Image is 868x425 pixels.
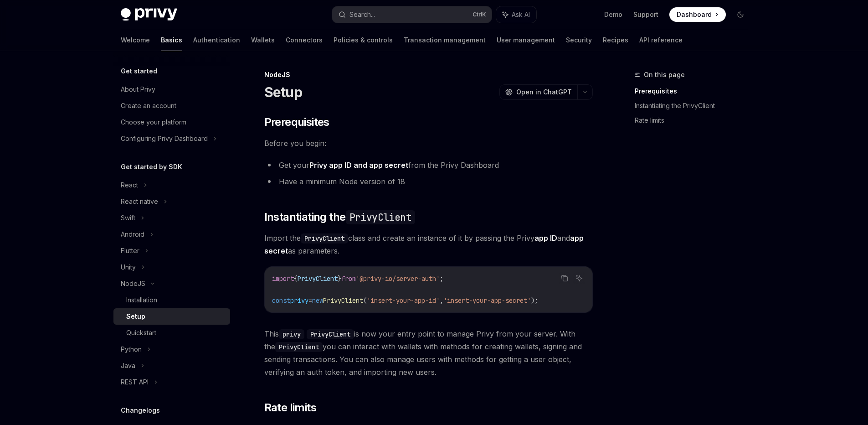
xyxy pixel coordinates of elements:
span: Open in ChatGPT [516,88,572,97]
span: Prerequisites [264,115,329,130]
button: Ask AI [496,6,536,23]
span: privy [290,296,308,305]
span: import [272,275,294,283]
span: Ask AI [512,10,530,19]
div: Unity [121,262,136,273]
a: Basics [161,29,182,51]
a: Dashboard [669,7,726,22]
a: Demo [604,10,622,19]
a: Support [633,10,658,19]
code: PrivyClient [301,233,348,244]
div: Android [121,229,144,240]
button: Search...CtrlK [332,6,492,23]
li: Have a minimum Node version of 18 [264,175,593,188]
span: ( [363,296,367,305]
a: Authentication [193,29,240,51]
span: const [272,296,290,305]
div: Choose your platform [121,117,186,128]
span: Rate limits [264,400,316,415]
a: Rate limits [635,113,755,128]
div: React native [121,196,158,207]
a: API reference [639,29,683,51]
div: About Privy [121,84,155,95]
code: PrivyClient [275,342,323,352]
a: Quickstart [113,325,230,341]
span: = [308,296,312,305]
a: User management [497,29,555,51]
div: REST API [121,377,149,388]
button: Ask AI [573,272,585,284]
code: PrivyClient [307,329,354,339]
span: On this page [644,69,685,80]
a: Choose your platform [113,114,230,130]
div: Installation [126,295,157,306]
div: Setup [126,311,145,322]
h1: Setup [264,84,302,100]
a: Connectors [286,29,323,51]
span: new [312,296,323,305]
div: Quickstart [126,327,156,338]
span: ); [531,296,538,305]
span: 'insert-your-app-secret' [443,296,531,305]
h5: Get started by SDK [121,161,182,172]
a: Setup [113,308,230,325]
a: Security [566,29,592,51]
span: , [440,296,443,305]
a: Installation [113,292,230,308]
a: Create an account [113,98,230,114]
div: Swift [121,212,135,223]
span: Ctrl K [473,11,486,18]
div: React [121,180,138,191]
a: Wallets [251,29,275,51]
div: NodeJS [121,278,145,289]
code: PrivyClient [346,210,415,224]
li: Get your from the Privy Dashboard [264,159,593,171]
div: Configuring Privy Dashboard [121,133,208,144]
span: '@privy-io/server-auth' [356,275,440,283]
span: } [338,275,341,283]
a: Recipes [603,29,628,51]
a: Transaction management [404,29,486,51]
span: Before you begin: [264,137,593,150]
div: NodeJS [264,70,593,79]
button: Open in ChatGPT [499,84,577,100]
a: Privy app ID and app secret [309,161,408,170]
button: Toggle dark mode [733,7,748,22]
span: This is now your entry point to manage Privy from your server. With the you can interact with wal... [264,327,593,378]
span: Dashboard [677,10,712,19]
a: About Privy [113,81,230,98]
span: Instantiating the [264,210,415,224]
div: Java [121,360,135,371]
div: Python [121,344,142,355]
div: Flutter [121,245,139,256]
span: 'insert-your-app-id' [367,296,440,305]
code: privy [279,329,304,339]
img: dark logo [121,8,177,21]
span: { [294,275,298,283]
a: Prerequisites [635,84,755,98]
a: Instantiating the PrivyClient [635,98,755,113]
strong: app ID [534,233,557,243]
h5: Get started [121,66,157,77]
div: Search... [349,9,375,20]
a: Policies & controls [334,29,393,51]
span: Import the class and create an instance of it by passing the Privy and as parameters. [264,232,593,257]
span: ; [440,275,443,283]
span: PrivyClient [298,275,338,283]
button: Copy the contents from the code block [559,272,570,284]
div: Create an account [121,100,176,111]
span: PrivyClient [323,296,363,305]
span: from [341,275,356,283]
h5: Changelogs [121,405,160,416]
a: Welcome [121,29,150,51]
